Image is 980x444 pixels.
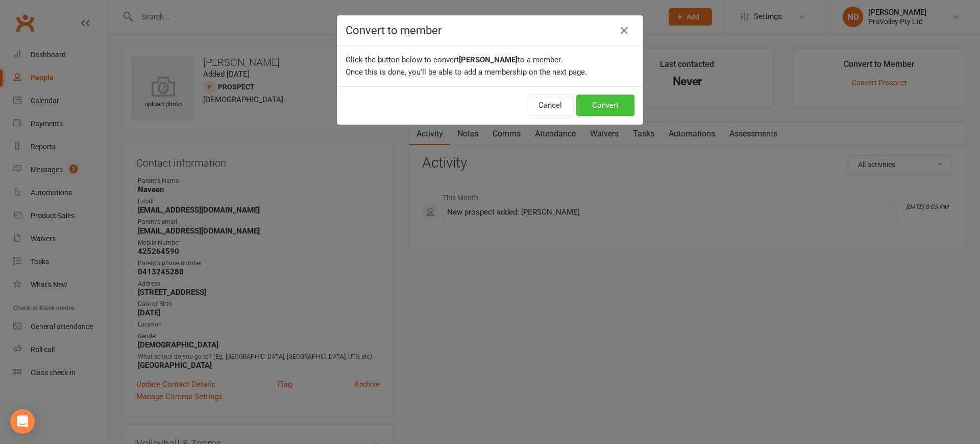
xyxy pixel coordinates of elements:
h4: Convert to member [346,24,634,37]
button: Convert [576,95,634,116]
button: Close [616,22,632,39]
button: Cancel [527,95,574,116]
div: Click the button below to convert to a member. Once this is done, you'll be able to add a members... [337,45,643,86]
b: [PERSON_NAME] [459,55,518,64]
div: Open Intercom Messenger [10,409,35,434]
